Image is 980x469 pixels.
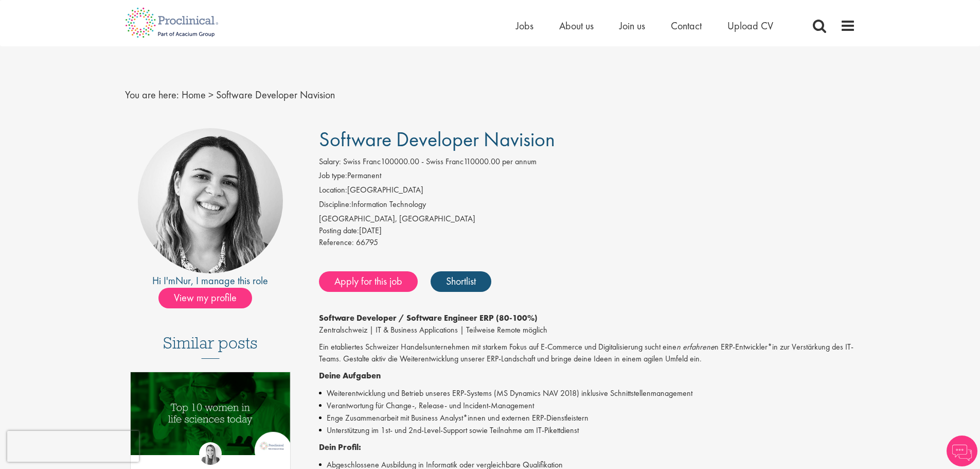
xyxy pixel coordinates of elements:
[671,19,702,32] a: Contact
[343,156,537,167] span: Swiss Franc100000.00 - Swiss Franc110000.00 per annum
[319,271,418,292] a: Apply for this job
[319,370,381,381] strong: Deine Aufgaben
[182,88,206,101] a: breadcrumb link
[199,442,222,465] img: Hannah Burke
[356,237,378,248] span: 66795
[319,237,354,249] label: Reference:
[319,199,351,211] label: Discipline:
[947,436,977,466] img: Chatbot
[175,274,191,287] a: Nur
[158,290,262,303] a: View my profile
[431,271,491,292] a: Shortlist
[131,372,291,455] img: Top 10 women in life sciences today
[319,341,856,365] p: Ein etabliertes Schweizer Handelsunternehmen mit starkem Fokus auf E-Commerce und Digitalisierung...
[319,184,347,196] label: Location:
[319,312,538,323] strong: Software Developer / Software Engineer ERP (80-100%)
[319,225,856,237] div: [DATE]
[319,156,341,168] label: Salary:
[163,334,258,359] h3: Similar posts
[125,88,179,101] span: You are here:
[559,19,594,32] a: About us
[319,170,856,184] li: Permanent
[319,199,856,213] li: Information Technology
[319,312,856,336] p: Zentralschweiz | IT & Business Applications | Teilweise Remote möglich
[319,387,856,399] li: Weiterentwicklung und Betrieb unseres ERP-Systems (MS Dynamics NAV 2018) inklusive Schnittstellen...
[319,184,856,199] li: [GEOGRAPHIC_DATA]
[319,225,359,236] span: Posting date:
[208,88,213,101] span: >
[319,442,361,453] strong: Dein Profil:
[727,19,773,32] a: Upload CV
[319,399,856,412] li: Verantwortung für Change-, Release- und Incident-Management
[216,88,335,101] span: Software Developer Navision
[676,341,715,352] em: n erfahrene
[7,431,139,462] iframe: reCAPTCHA
[319,126,555,152] span: Software Developer Navision
[158,288,252,308] span: View my profile
[319,412,856,424] li: Enge Zusammenarbeit mit Business Analyst*innen und externen ERP-Dienstleistern
[619,19,645,32] a: Join us
[125,273,296,288] div: Hi I'm , I manage this role
[516,19,533,32] a: Jobs
[138,128,283,273] img: imeage of recruiter Nur Ergiydiren
[131,372,291,463] a: Link to a post
[319,213,856,225] div: [GEOGRAPHIC_DATA], [GEOGRAPHIC_DATA]
[319,424,856,437] li: Unterstützung im 1st- und 2nd-Level-Support sowie Teilnahme am IT-Pikettdienst
[319,170,347,182] label: Job type:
